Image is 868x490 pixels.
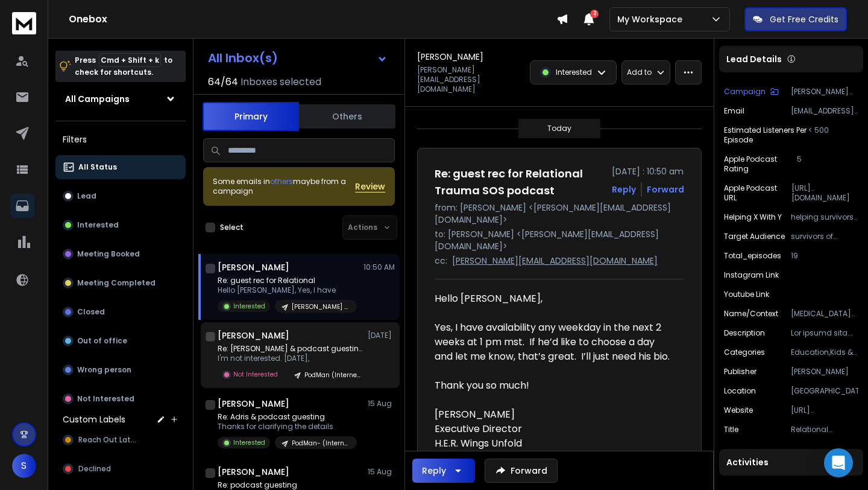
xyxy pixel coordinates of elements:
[368,399,395,409] p: 15 Aug
[77,249,140,259] p: Meeting Booked
[12,454,36,478] button: S
[791,183,859,203] p: [URL][DOMAIN_NAME]
[218,329,289,342] h1: [PERSON_NAME]
[612,183,636,196] button: Reply
[63,413,125,425] h3: Custom Labels
[724,183,791,203] p: Apple Podcast URL
[218,480,362,490] p: Re: podcast guesting
[724,232,785,241] p: Target Audience
[435,378,675,393] div: Thank you so much!
[422,465,446,477] div: Reply
[724,126,808,145] p: Estimated listeners per episode
[435,228,684,252] p: to: [PERSON_NAME] <[PERSON_NAME][EMAIL_ADDRESS][DOMAIN_NAME]>
[299,103,395,130] button: Others
[233,370,278,379] p: Not Interested
[791,251,858,261] p: 19
[77,394,134,404] p: Not Interested
[724,386,756,396] p: location
[55,242,186,266] button: Meeting Booked
[791,425,858,434] p: Relational Trauma SOS podcast
[304,371,362,380] p: PodMan (Internet) Batch #2 B ([PERSON_NAME])
[724,348,765,357] p: Categories
[724,154,797,174] p: Apple Podcast Rating
[292,302,350,311] p: [PERSON_NAME] (mental health- Batch #1)
[65,93,130,105] h1: All Campaigns
[77,365,131,375] p: Wrong person
[218,466,289,478] h1: [PERSON_NAME]
[791,232,858,241] p: survivors of relational trauma and systemic harm
[724,251,781,261] p: Total_episodes
[435,291,675,306] div: Hello [PERSON_NAME],
[198,46,397,70] button: All Inbox(s)
[368,467,395,477] p: 15 Aug
[55,428,186,452] button: Reach Out Later
[791,87,858,97] p: [PERSON_NAME] (mental health- Batch #1)
[617,13,687,25] p: My Workspace
[78,162,117,172] p: All Status
[218,344,362,354] p: Re: [PERSON_NAME] & podcast guesting
[55,184,186,208] button: Lead
[724,87,766,97] p: Campaign
[590,10,599,18] span: 2
[77,336,127,346] p: Out of office
[547,124,571,133] p: Today
[647,183,684,196] div: Forward
[412,459,475,483] button: Reply
[452,255,658,267] p: [PERSON_NAME][EMAIL_ADDRESS][DOMAIN_NAME]
[724,309,778,319] p: Name/Context
[435,436,675,451] div: H.E.R. Wings Unfold
[218,285,357,295] p: Hello [PERSON_NAME], Yes, I have
[435,165,605,199] h1: Re: guest rec for Relational Trauma SOS podcast
[55,358,186,382] button: Wrong person
[627,68,652,77] p: Add to
[368,331,395,340] p: [DATE]
[724,425,738,434] p: title
[435,202,684,226] p: from: [PERSON_NAME] <[PERSON_NAME][EMAIL_ADDRESS][DOMAIN_NAME]>
[556,68,592,77] p: Interested
[724,270,779,280] p: Instagram Link
[719,449,863,476] div: Activities
[612,165,684,177] p: [DATE] : 10:50 am
[724,367,756,377] p: Publisher
[292,439,350,448] p: PodMan- (Internet) Batch #1 B ([PERSON_NAME])
[724,290,769,299] p: Youtube Link
[218,398,289,410] h1: [PERSON_NAME]
[791,348,858,357] p: Education,Kids & Family,Health & Fitness,Mental Health,Society & Culture,[MEDICAL_DATA]
[77,220,119,230] p: Interested
[724,406,753,415] p: website
[233,302,265,311] p: Interested
[55,131,186,148] h3: Filters
[218,276,357,285] p: Re: guest rec for Relational
[791,106,858,116] p: [EMAIL_ADDRESS][DOMAIN_NAME]
[77,307,105,317] p: Closed
[55,387,186,411] button: Not Interested
[12,12,36,34] img: logo
[55,87,186,111] button: All Campaigns
[203,102,299,131] button: Primary
[435,320,675,364] div: Yes, I have availability any weekday in the next 2 weeks at 1 pm mst. If he’d like to choose a da...
[55,457,186,481] button: Declined
[791,328,858,338] p: Lor ipsumd sita. Consectetu adipiscingelitse doei tempor in utlab, etdolorem, aliquaen, ad minimv...
[485,459,558,483] button: Forward
[724,212,782,222] p: helping X with Y
[208,75,238,89] span: 64 / 64
[435,255,447,267] p: cc:
[218,261,289,273] h1: [PERSON_NAME]
[724,106,744,116] p: Email
[99,53,161,67] span: Cmd + Shift + k
[744,7,847,31] button: Get Free Credits
[220,223,244,232] label: Select
[218,422,357,431] p: Thanks for clarifying the details.
[726,53,782,65] p: Lead Details
[770,13,838,25] p: Get Free Credits
[355,180,385,192] button: Review
[241,75,321,89] h3: Inboxes selected
[55,155,186,179] button: All Status
[77,191,96,201] p: Lead
[417,51,483,63] h1: [PERSON_NAME]
[218,412,357,422] p: Re: Adris & podcast guesting
[808,126,858,145] p: < 500
[824,448,853,477] div: Open Intercom Messenger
